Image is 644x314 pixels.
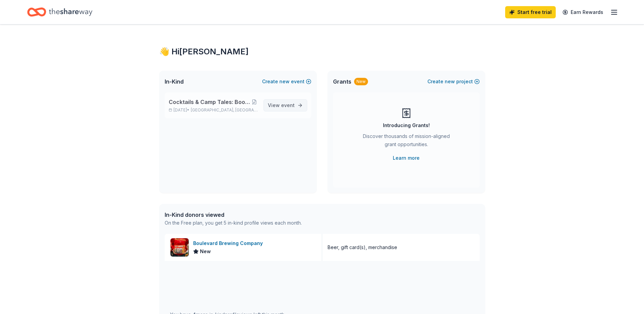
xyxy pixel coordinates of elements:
div: New [354,78,368,85]
div: Introducing Grants! [383,121,430,129]
div: In-Kind donors viewed [165,211,302,219]
div: 👋 Hi [PERSON_NAME] [159,46,485,57]
a: Start free trial [505,6,556,18]
span: In-Kind [165,77,184,86]
span: Grants [333,77,351,86]
div: Discover thousands of mission-aligned grant opportunities. [360,132,453,151]
span: New [200,247,211,256]
span: new [279,77,290,86]
p: [DATE] • [169,107,258,113]
button: Createnewproject [427,77,480,86]
span: event [281,102,295,108]
div: Boulevard Brewing Company [193,239,265,247]
span: new [445,77,455,86]
span: [GEOGRAPHIC_DATA], [GEOGRAPHIC_DATA] [191,107,258,113]
a: Earn Rewards [558,6,607,18]
div: On the Free plan, you get 5 in-kind profile views each month. [165,219,302,227]
img: Image for Boulevard Brewing Company [170,238,189,257]
span: Cocktails & Camp Tales: Boogie Nights & Campfire Lights [169,98,251,106]
a: Learn more [393,154,420,162]
button: Createnewevent [262,77,311,86]
span: View [268,101,295,109]
div: Beer, gift card(s), merchandise [328,243,397,251]
a: View event [263,99,307,111]
a: Home [27,4,92,20]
